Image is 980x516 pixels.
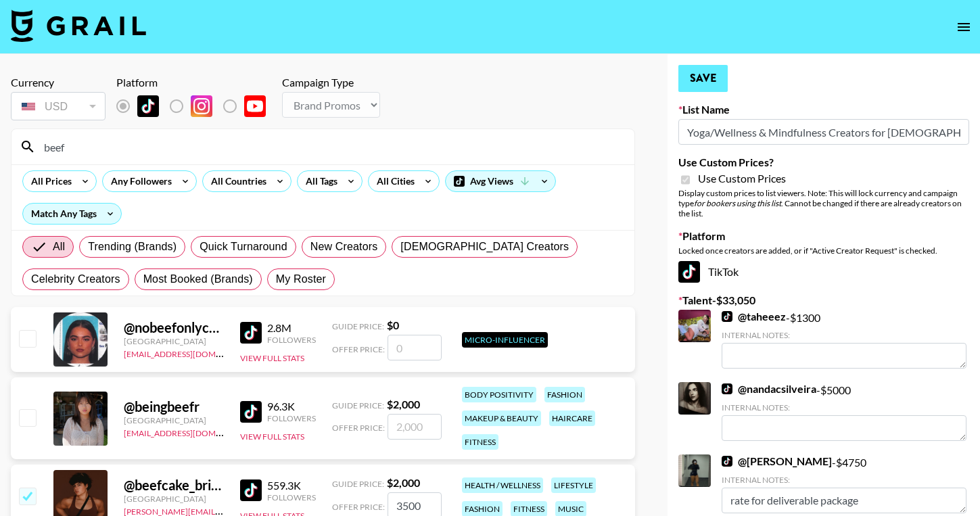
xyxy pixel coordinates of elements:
[678,261,969,283] div: TikTok
[240,431,304,442] button: View Full Stats
[722,311,732,322] img: TikTok
[722,330,966,340] div: Internal Notes:
[310,239,378,255] span: New Creators
[36,136,626,158] input: Search by User Name
[282,76,380,89] div: Campaign Type
[678,229,969,243] label: Platform
[678,261,700,283] img: TikTok
[722,454,832,468] a: @[PERSON_NAME]
[332,400,384,411] span: Guide Price:
[462,387,536,402] div: body positivity
[332,344,385,354] span: Offer Price:
[267,335,316,345] div: Followers
[240,401,262,423] img: TikTok
[678,294,969,307] label: Talent - $ 33,050
[950,14,977,41] button: open drawer
[722,475,966,485] div: Internal Notes:
[203,171,269,191] div: All Countries
[276,271,326,287] span: My Roster
[698,172,786,185] span: Use Custom Prices
[462,411,541,426] div: makeup & beauty
[332,423,385,433] span: Offer Price:
[332,321,384,331] span: Guide Price:
[244,95,266,117] img: YouTube
[462,434,498,450] div: fitness
[267,492,316,502] div: Followers
[143,271,253,287] span: Most Booked (Brands)
[11,89,106,123] div: Currency is locked to USD
[298,171,340,191] div: All Tags
[267,413,316,423] div: Followers
[124,319,224,336] div: @ nobeefonlychicken
[387,398,420,411] strong: $ 2,000
[267,321,316,335] div: 2.8M
[722,456,732,467] img: TikTok
[694,198,781,208] em: for bookers using this list
[124,346,260,359] a: [EMAIL_ADDRESS][DOMAIN_NAME]
[678,188,969,218] div: Display custom prices to list viewers. Note: This will lock currency and campaign type . Cannot b...
[116,92,277,120] div: List locked to TikTok.
[549,411,595,426] div: haircare
[124,415,224,425] div: [GEOGRAPHIC_DATA]
[446,171,555,191] div: Avg Views
[267,400,316,413] div: 96.3K
[400,239,569,255] span: [DEMOGRAPHIC_DATA] Creators
[124,425,260,438] a: [EMAIL_ADDRESS][DOMAIN_NAME]
[332,479,384,489] span: Guide Price:
[88,239,177,255] span: Trending (Brands)
[11,76,106,89] div: Currency
[137,95,159,117] img: TikTok
[722,488,966,513] textarea: rate for deliverable package
[240,479,262,501] img: TikTok
[387,476,420,489] strong: $ 2,000
[388,335,442,360] input: 0
[191,95,212,117] img: Instagram
[14,95,103,118] div: USD
[332,502,385,512] span: Offer Price:
[544,387,585,402] div: fashion
[124,494,224,504] div: [GEOGRAPHIC_DATA]
[388,414,442,440] input: 2,000
[722,382,966,441] div: - $ 5000
[116,76,277,89] div: Platform
[462,477,543,493] div: health / wellness
[240,353,304,363] button: View Full Stats
[678,245,969,256] div: Locked once creators are added, or if "Active Creator Request" is checked.
[53,239,65,255] span: All
[23,171,74,191] div: All Prices
[124,398,224,415] div: @ beingbeefr
[722,382,816,396] a: @nandacsilveira
[11,9,146,42] img: Grail Talent
[462,332,548,348] div: Micro-Influencer
[200,239,287,255] span: Quick Turnaround
[551,477,596,493] div: lifestyle
[267,479,316,492] div: 559.3K
[678,156,969,169] label: Use Custom Prices?
[124,477,224,494] div: @ beefcake_brina
[103,171,174,191] div: Any Followers
[23,204,121,224] div: Match Any Tags
[240,322,262,344] img: TikTok
[722,310,786,323] a: @taheeez
[369,171,417,191] div: All Cities
[124,336,224,346] div: [GEOGRAPHIC_DATA]
[722,402,966,413] div: Internal Notes:
[678,65,728,92] button: Save
[678,103,969,116] label: List Name
[387,319,399,331] strong: $ 0
[722,310,966,369] div: - $ 1300
[722,383,732,394] img: TikTok
[722,454,966,513] div: - $ 4750
[31,271,120,287] span: Celebrity Creators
